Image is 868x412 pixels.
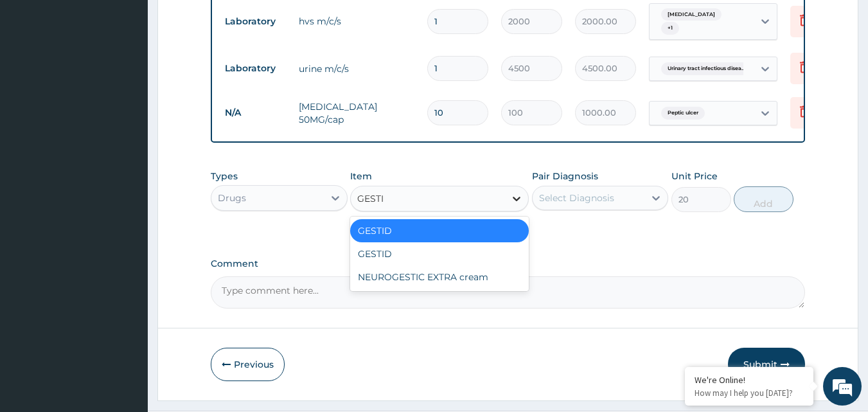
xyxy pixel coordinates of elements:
span: + 1 [661,22,679,35]
span: Urinary tract infectious disea... [661,62,752,75]
div: Minimize live chat window [211,6,242,37]
button: Submit [728,348,805,381]
label: Types [211,171,238,182]
p: How may I help you today? [695,388,804,399]
td: Laboratory [218,10,292,33]
div: GESTID [350,242,529,265]
td: [MEDICAL_DATA] 50MG/cap [292,94,421,132]
label: Item [350,170,372,183]
div: NEUROGESTIC EXTRA cream [350,265,529,289]
td: N/A [218,101,292,125]
img: d_794563401_company_1708531726252_794563401 [24,64,52,96]
span: [MEDICAL_DATA] [661,8,722,21]
label: Unit Price [671,170,718,183]
div: Chat with us now [67,72,216,89]
textarea: Type your message and hit 'Enter' [6,275,245,320]
div: Drugs [218,192,246,204]
button: Previous [211,348,285,381]
span: Peptic ulcer [661,107,705,120]
label: Comment [211,258,806,269]
div: GESTID [350,219,529,242]
td: Laboratory [218,57,292,80]
button: Add [734,186,793,212]
div: Select Diagnosis [539,192,614,204]
div: We're Online! [695,374,804,386]
label: Pair Diagnosis [532,170,598,183]
td: urine m/c/s [292,56,421,82]
td: hvs m/c/s [292,8,421,34]
span: We're online! [75,124,177,254]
